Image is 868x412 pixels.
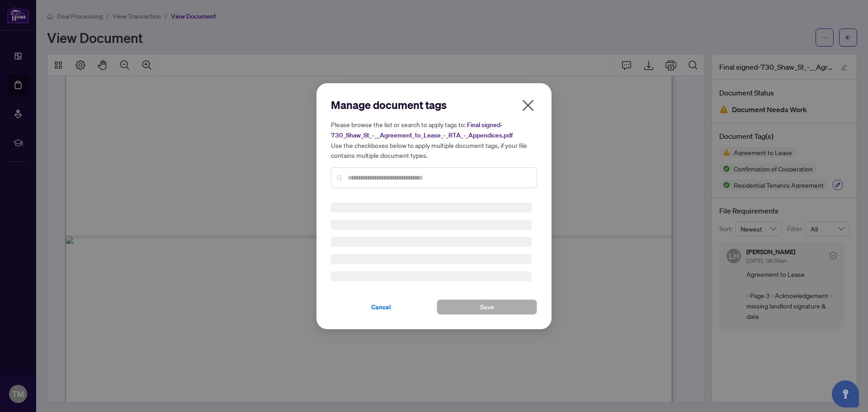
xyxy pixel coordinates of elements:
[331,119,537,160] h5: Please browse the list or search to apply tags to: Use the checkboxes below to apply multiple doc...
[437,299,537,315] button: Save
[371,300,391,314] span: Cancel
[331,98,537,112] h2: Manage document tags
[331,299,431,315] button: Cancel
[331,121,513,139] span: Final signed-730_Shaw_St_-__Agreement_to_Lease_-_RTA_-_Appendices.pdf
[521,98,535,113] span: close
[832,380,859,407] button: Open asap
